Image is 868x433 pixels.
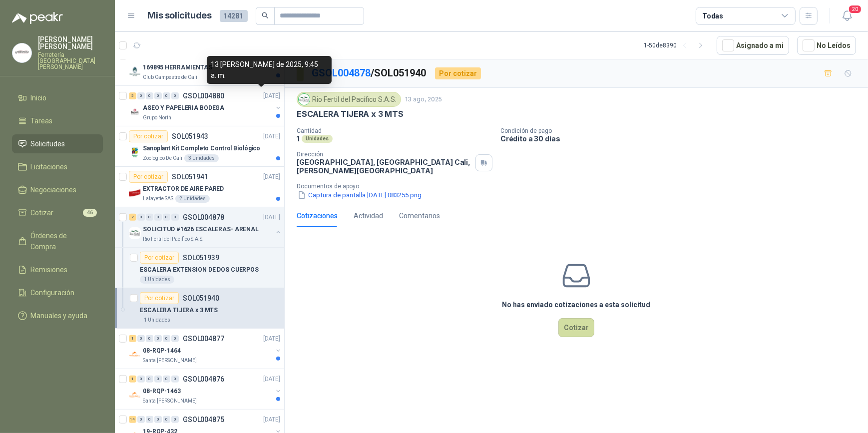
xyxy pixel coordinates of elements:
p: GSOL004880 [183,92,224,99]
span: search [262,12,269,19]
div: 2 Unidades [175,195,210,203]
img: Company Logo [129,65,141,77]
p: ASEO Y PAPELERIA BODEGA [143,103,224,113]
span: 46 [83,209,97,217]
a: Por cotizarSOL051940ESCALERA TIJERA x 3 MTS1 Unidades [115,288,284,329]
p: Documentos de apoyo [297,183,864,190]
button: Cotizar [558,318,594,337]
div: Por cotizar [129,171,168,183]
p: 08-RQP-1463 [143,387,181,396]
p: [DATE] [263,172,280,182]
p: [PERSON_NAME] [PERSON_NAME] [38,36,103,50]
div: 0 [146,92,153,99]
a: Negociaciones [12,180,103,199]
img: Company Logo [129,227,141,239]
div: 0 [171,335,179,342]
div: Por cotizar [140,292,179,304]
div: Rio Fertil del Pacífico S.A.S. [297,92,401,107]
p: SOLICITUD #1626 ESCALERAS- ARENAL [143,225,259,234]
img: Company Logo [129,146,141,158]
div: 0 [137,214,145,221]
span: Solicitudes [31,138,65,149]
a: Manuales y ayuda [12,306,103,325]
span: Remisiones [31,264,68,275]
a: Por cotizarSOL051943[DATE] Company LogoSanoplant Kit Completo Control BiológicoZoologico De Cali3... [115,126,284,167]
div: 13 [PERSON_NAME] de 2025, 9:45 a. m. [207,56,332,84]
a: 1 0 0 0 0 0 GSOL004877[DATE] Company Logo08-RQP-1464Santa [PERSON_NAME] [129,333,282,365]
p: [GEOGRAPHIC_DATA], [GEOGRAPHIC_DATA] Cali , [PERSON_NAME][GEOGRAPHIC_DATA] [297,158,471,175]
a: 1 0 0 0 0 0 GSOL004876[DATE] Company Logo08-RQP-1463Santa [PERSON_NAME] [129,373,282,405]
span: Negociaciones [31,184,77,195]
p: GSOL004876 [183,376,224,383]
div: 0 [171,376,179,383]
p: SOL051940 [183,295,219,302]
span: 20 [848,4,862,14]
span: Licitaciones [31,161,68,172]
p: [DATE] [263,91,280,101]
h3: No has enviado cotizaciones a esta solicitud [502,299,651,310]
div: Cotizaciones [297,210,338,221]
img: Company Logo [129,187,141,199]
div: 1 - 50 de 8390 [644,37,709,53]
div: 2 [129,214,136,221]
span: Manuales y ayuda [31,310,88,321]
h1: Mis solicitudes [148,8,212,23]
p: [DATE] [263,132,280,141]
a: Licitaciones [12,157,103,176]
a: Inicio [12,88,103,107]
span: 14281 [220,10,248,22]
img: Company Logo [12,43,31,62]
p: 1 [297,134,300,143]
div: 0 [137,335,145,342]
button: Asignado a mi [717,36,789,55]
p: GSOL004877 [183,335,224,342]
p: Santa [PERSON_NAME] [143,397,197,405]
div: 5 [129,92,136,99]
p: ESCALERA TIJERA x 3 MTS [297,109,404,119]
div: Actividad [354,210,383,221]
div: 0 [163,92,170,99]
p: 08-RQP-1464 [143,346,181,356]
div: Todas [702,10,723,21]
div: 0 [171,214,179,221]
div: 0 [163,335,170,342]
a: GSOL004878 [312,67,371,79]
div: 1 [129,335,136,342]
div: 0 [163,376,170,383]
a: Cotizar46 [12,203,103,222]
a: 2 0 0 0 0 0 GSOL004878[DATE] Company LogoSOLICITUD #1626 ESCALERAS- ARENALRio Fertil del Pacífico... [129,211,282,243]
button: No Leídos [797,36,856,55]
span: Órdenes de Compra [31,230,93,252]
button: Captura de pantalla [DATE] 083255.png [297,190,423,200]
div: 0 [154,335,162,342]
div: 0 [146,335,153,342]
p: / SOL051940 [312,65,427,81]
span: Configuración [31,287,75,298]
p: Ferretería [GEOGRAPHIC_DATA][PERSON_NAME] [38,52,103,70]
a: Configuración [12,283,103,302]
div: 0 [171,92,179,99]
p: 13 ago, 2025 [405,95,442,104]
div: 0 [154,92,162,99]
span: Tareas [31,115,53,126]
p: Sanoplant Kit Completo Control Biológico [143,144,260,153]
a: 5 0 0 0 0 0 GSOL004880[DATE] Company LogoASEO Y PAPELERIA BODEGAGrupo North [129,90,282,122]
p: Santa [PERSON_NAME] [143,357,197,365]
p: [DATE] [263,334,280,344]
div: 1 Unidades [140,276,174,284]
p: Crédito a 30 días [500,134,864,143]
div: Comentarios [399,210,440,221]
p: Lafayette SAS [143,195,173,203]
a: Órdenes de Compra [12,226,103,256]
div: 0 [163,416,170,423]
p: Zoologico De Cali [143,154,182,162]
div: 0 [171,416,179,423]
a: Por cotizarSOL051941[DATE] Company LogoEXTRACTOR DE AIRE PAREDLafayette SAS2 Unidades [115,167,284,207]
p: Grupo North [143,114,171,122]
div: 0 [154,214,162,221]
span: Inicio [31,92,47,103]
div: 0 [137,92,145,99]
p: SOL051939 [183,254,219,261]
p: ESCALERA EXTENSION DE DOS CUERPOS [140,265,259,275]
p: SOL051943 [172,133,208,140]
